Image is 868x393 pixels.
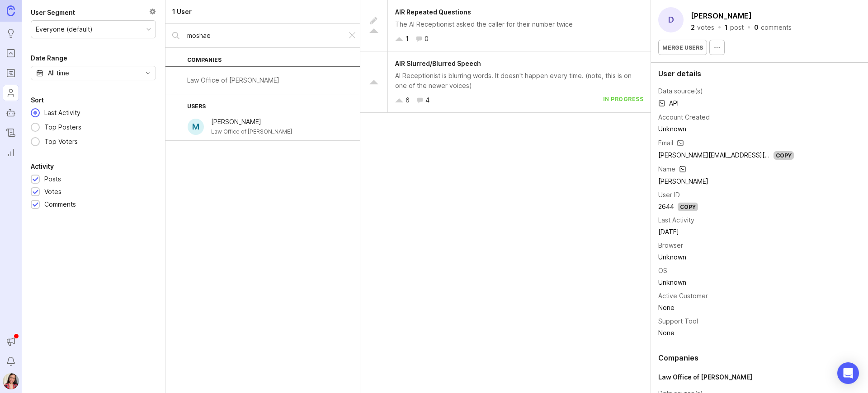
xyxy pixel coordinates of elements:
div: 4 [425,95,429,105]
div: User details [658,70,861,77]
a: Portal [3,45,19,61]
div: 1 User [172,7,192,17]
div: All time [48,68,69,78]
div: The AI Receptionist asked the caller for their number twice [395,19,643,29]
div: 0 [425,34,429,44]
div: Browser [658,240,683,250]
div: Top Posters [40,122,86,132]
div: OS [658,266,667,276]
time: [DATE] [658,228,679,236]
div: Activity [31,161,54,172]
a: Reporting [3,144,19,161]
div: Copy [774,151,794,160]
div: Date Range [31,53,67,64]
svg: toggle icon [141,69,156,77]
div: Data source(s) [658,86,703,96]
a: Ideas [3,25,19,42]
div: 2644 [658,202,674,212]
a: [PERSON_NAME][EMAIL_ADDRESS][DOMAIN_NAME] [658,151,812,159]
div: Active Customer [658,291,708,301]
div: Law Office of [PERSON_NAME] [187,75,279,85]
div: 6 [406,95,410,105]
div: Email [658,138,673,148]
div: D [658,7,684,32]
div: User Segment [31,7,75,18]
div: · [717,24,722,31]
div: 2 [691,24,695,31]
img: Zuleica Garcia [3,373,19,389]
div: Companies [165,48,360,67]
td: [PERSON_NAME] [658,176,794,187]
div: Name [658,164,675,174]
div: Law Office of [PERSON_NAME] [211,127,292,137]
span: AIR Repeated Questions [395,8,471,16]
div: None [658,328,794,338]
a: Changelog [3,125,19,141]
div: in progress [603,95,644,105]
div: post [730,24,744,31]
a: AIR Slurred/Blurred SpeechAI Receptionist is blurring words. It doesn't happen every time. (note,... [360,51,651,113]
span: Merge users [662,44,703,51]
div: AI Receptionist is blurring words. It doesn't happen every time. (note, this is on one of the new... [395,71,643,91]
div: Last Activity [40,108,85,118]
button: Merge users [658,40,707,55]
div: comments [761,24,792,31]
div: Account Created [658,112,710,122]
div: Sort [31,95,44,106]
div: Everyone (default) [36,24,93,34]
div: User ID [658,190,680,200]
div: · [746,24,751,31]
div: Votes [44,187,61,197]
input: Search by name... [187,31,340,41]
span: API [658,98,679,109]
div: Unknown [658,124,794,134]
div: 1 [725,24,728,31]
button: [PERSON_NAME] [689,9,754,23]
div: M [188,119,204,135]
div: Posts [44,174,61,184]
div: Copy [678,203,698,211]
a: Autopilot [3,105,19,121]
div: Companies [658,354,861,361]
a: Roadmaps [3,65,19,81]
div: 0 [754,24,759,31]
img: Canny Home [7,5,15,16]
div: None [658,303,794,313]
div: Top Voters [40,137,82,147]
div: votes [697,24,714,31]
div: Support Tool [658,316,698,326]
span: AIR Slurred/Blurred Speech [395,60,481,67]
div: 1 [406,34,409,44]
td: Unknown [658,251,794,263]
td: Unknown [658,277,794,288]
div: Open Intercom Messenger [837,362,859,384]
a: Users [3,85,19,101]
div: Comments [44,199,76,209]
div: Law Office of [PERSON_NAME] [658,372,861,382]
div: Last Activity [658,215,694,225]
div: Users [165,94,360,113]
button: Notifications [3,353,19,370]
button: Announcements [3,333,19,350]
div: [PERSON_NAME] [211,117,292,127]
